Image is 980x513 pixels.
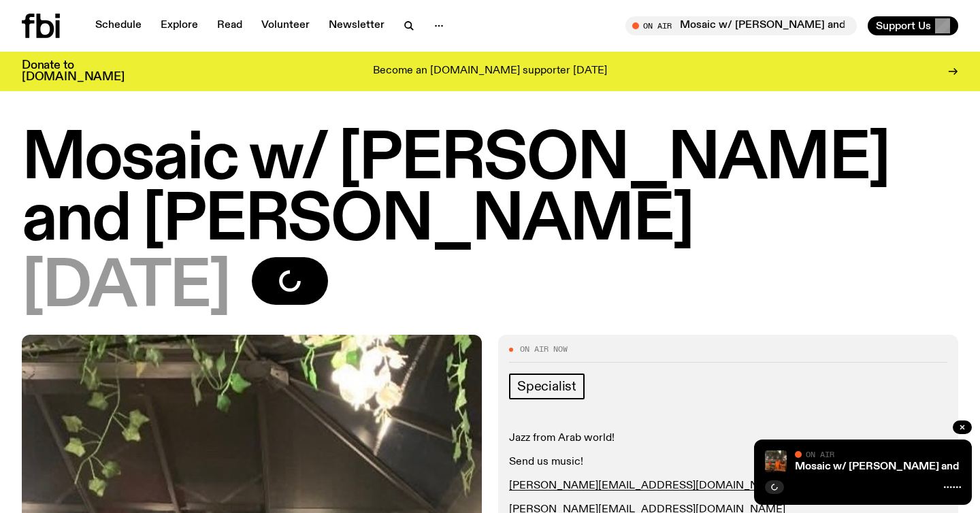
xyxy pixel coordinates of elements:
[520,346,568,353] span: On Air Now
[22,129,958,252] h1: Mosaic w/ [PERSON_NAME] and [PERSON_NAME]
[22,60,125,83] h3: Donate to [DOMAIN_NAME]
[625,16,857,35] button: On AirMosaic w/ [PERSON_NAME] and [PERSON_NAME]
[373,65,607,78] p: Become an [DOMAIN_NAME] supporter [DATE]
[509,374,585,399] a: Specialist
[22,257,230,318] span: [DATE]
[509,432,947,445] p: Jazz from Arab world!
[209,16,250,35] a: Read
[517,379,576,394] span: Specialist
[509,456,947,469] p: Send us music!
[509,480,785,491] a: [PERSON_NAME][EMAIL_ADDRESS][DOMAIN_NAME]
[321,16,393,35] a: Newsletter
[765,450,787,472] img: Tommy and Jono Playing at a fundraiser for Palestine
[876,20,931,32] span: Support Us
[253,16,318,35] a: Volunteer
[640,20,850,31] span: Tune in live
[806,450,834,459] span: On Air
[868,16,958,35] button: Support Us
[87,16,150,35] a: Schedule
[152,16,206,35] a: Explore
